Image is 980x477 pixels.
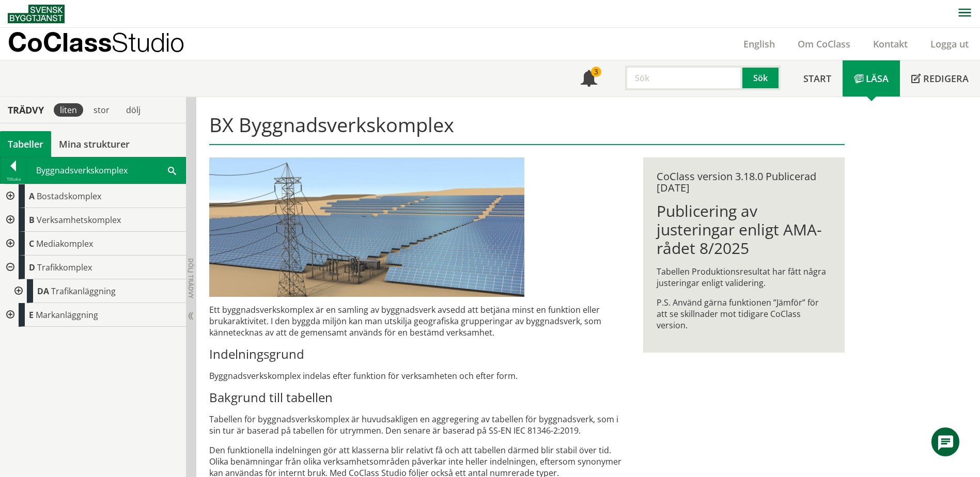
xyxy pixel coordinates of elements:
[29,309,34,321] span: E
[8,28,207,60] a: CoClassStudio
[209,346,627,362] h3: Indelningsgrund
[657,202,831,258] h1: Publicering av justeringar enligt AMA-rådet 8/2025
[51,131,137,157] a: Mina strukturer
[209,414,627,436] p: Tabellen för byggnadsverkskomplex är huvudsakligen en aggregering av tabellen för byggnadsverk, s...
[37,214,121,226] span: Verksamhetskomplex
[657,266,831,289] p: Tabellen Produktionsresultat har fått några justeringar enligt validering.
[29,262,35,273] span: D
[900,60,980,97] a: Redigera
[29,214,35,226] span: B
[37,285,49,297] span: DA
[209,113,844,145] h1: BX Byggnadsverkskomplex
[36,238,93,249] span: Mediakomplex
[591,67,601,77] div: 3
[120,103,147,117] div: dölj
[742,66,781,90] button: Sök
[51,285,116,297] span: Trafikanläggning
[657,297,831,331] p: P.S. Använd gärna funktionen ”Jämför” för att se skillnader mot tidigare CoClass version.
[29,190,35,202] span: A
[186,258,195,298] span: Dölj trädvy
[792,60,843,97] a: Start
[112,27,184,57] span: Studio
[87,103,116,117] div: stor
[36,309,98,321] span: Markanläggning
[209,157,524,297] img: 37641-solenergisiemensstor.jpg
[581,71,597,88] span: Notifikationer
[168,165,176,176] span: Sök i tabellen
[27,157,185,183] div: Byggnadsverkskomplex
[923,72,969,85] span: Redigera
[803,72,831,85] span: Start
[37,262,92,273] span: Trafikkomplex
[862,38,919,50] a: Kontakt
[1,175,26,183] div: Tillbaka
[732,38,786,50] a: English
[919,38,980,50] a: Logga ut
[625,66,742,90] input: Sök
[569,60,609,97] a: 3
[209,390,627,405] h3: Bakgrund till tabellen
[54,103,83,117] div: liten
[8,5,65,23] img: Svensk Byggtjänst
[37,190,101,202] span: Bostadskomplex
[2,104,50,116] div: Trädvy
[29,238,34,249] span: C
[8,36,184,48] p: CoClass
[866,72,889,85] span: Läsa
[657,171,831,194] div: CoClass version 3.18.0 Publicerad [DATE]
[786,38,862,50] a: Om CoClass
[843,60,900,97] a: Läsa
